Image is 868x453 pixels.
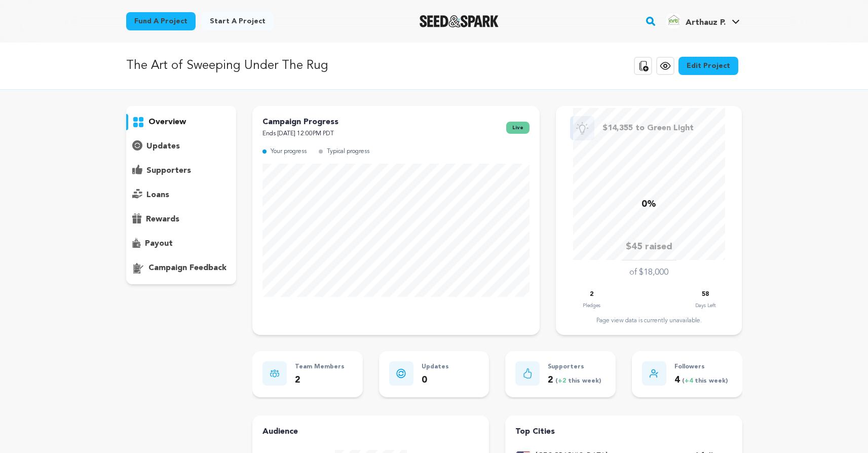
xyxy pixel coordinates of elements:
[695,300,715,311] p: Days Left
[680,378,728,384] span: ( this week)
[420,15,499,27] img: Seed&Spark Logo Dark Mode
[126,114,237,130] button: overview
[686,19,726,27] span: Arthauz P.
[126,57,328,75] p: The Art of Sweeping Under The Rug
[295,361,345,373] p: Team Members
[146,213,179,225] p: rewards
[665,13,682,29] img: Square%20Logo.jpg
[126,12,196,30] a: Fund a project
[674,361,728,373] p: Followers
[685,378,695,384] span: +4
[548,373,601,388] p: 2
[146,140,180,153] p: updates
[663,11,742,29] a: Arthauz P.'s Profile
[148,262,227,274] p: campaign feedback
[202,12,274,30] a: Start a project
[566,317,732,325] div: Page view data is currently unavailable.
[146,189,169,201] p: loans
[262,426,479,438] h4: Audience
[126,138,237,155] button: updates
[146,165,191,177] p: supporters
[262,116,338,128] p: Campaign Progress
[678,57,738,75] a: Edit Project
[702,289,709,300] p: 58
[126,236,237,252] button: payout
[327,146,369,158] p: Typical progress
[629,267,668,279] p: of $18,000
[422,361,449,373] p: Updates
[553,378,601,384] span: ( this week)
[295,373,345,388] p: 2
[126,260,237,276] button: campaign feedback
[126,187,237,203] button: loans
[126,211,237,228] button: rewards
[665,13,726,29] div: Arthauz P.'s Profile
[515,426,732,438] h4: Top Cities
[558,378,568,384] span: +2
[583,300,600,311] p: Pledges
[148,116,186,128] p: overview
[641,197,656,212] p: 0%
[145,238,173,250] p: payout
[126,163,237,179] button: supporters
[420,15,499,27] a: Seed&Spark Homepage
[590,289,593,300] p: 2
[548,361,601,373] p: Supporters
[663,11,742,32] span: Arthauz P.'s Profile
[422,373,449,388] p: 0
[271,146,307,158] p: Your progress
[674,373,728,388] p: 4
[262,128,338,140] p: Ends [DATE] 12:00PM PDT
[506,122,530,134] span: live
